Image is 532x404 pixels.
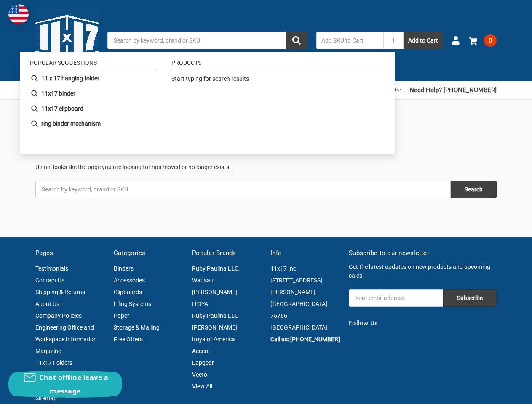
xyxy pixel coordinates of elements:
li: ring binder mechanism [27,116,160,131]
a: Accent [192,348,210,354]
b: 11x17 binder [41,89,75,98]
div: Instant Search Results [20,52,395,154]
a: Itoya of America [192,336,235,343]
button: Chat offline leave a message [8,371,122,398]
a: 0 [469,29,497,51]
input: Subscribe [443,289,497,307]
a: Ruby Paulina LLC [192,312,238,319]
span: 0 [484,34,497,47]
li: Popular suggestions [30,60,157,69]
a: Wausau [192,277,214,284]
a: 11x17 Folders [35,359,72,366]
address: 11x17 Inc. [STREET_ADDRESS][PERSON_NAME] [GEOGRAPHIC_DATA] 75766 [GEOGRAPHIC_DATA] [270,263,340,333]
button: Add to Cart [404,32,443,49]
li: 11x17 binder [27,86,160,101]
a: Binders [114,265,134,272]
a: View All [192,383,212,390]
a: Engineering Office and Workspace Information Magazine [35,324,97,354]
input: Your email address [349,289,443,307]
h5: Categories [114,248,183,258]
h5: Follow Us [349,319,497,328]
input: Search by keyword, brand or SKU [107,32,307,49]
a: Paper [114,312,129,319]
input: Search by keyword, brand or SKU [35,181,451,198]
a: Clipboards [114,289,142,295]
a: Contact Us [35,277,64,284]
a: ITOYA [192,300,208,307]
a: Free Offers [114,336,143,343]
a: About Us [35,300,59,307]
img: duty and tax information for United States [8,4,29,24]
input: Add SKU to Cart [316,32,383,49]
a: [PERSON_NAME] [192,289,237,295]
img: 11x17.com [35,9,99,72]
b: 11x17 clipboard [41,104,83,113]
a: [PERSON_NAME] [192,324,237,331]
li: 11x17 clipboard [27,101,160,116]
p: Uh oh, looks like the page you are looking for has moved or no longer exists. [35,163,497,172]
a: Shipping & Returns [35,289,85,295]
a: Filing Systems [114,300,151,307]
p: Get the latest updates on new products and upcoming sales [349,263,497,280]
b: 11 x 17 hanging folder [41,74,99,83]
h5: Subscribe to our newsletter [349,248,497,258]
li: Products [171,60,388,69]
a: Vecto [192,371,207,378]
li: 11 x 17 hanging folder [27,71,160,86]
div: Start typing for search results [171,74,384,88]
a: Call us: [PHONE_NUMBER] [270,336,340,343]
h5: Info [270,248,340,258]
a: Sitemap [35,395,57,401]
b: ring binder mechanism [41,120,101,128]
input: Search [451,181,497,198]
h5: Pages [35,248,105,258]
a: Accessories [114,277,145,284]
a: Ruby Paulina LLC. [192,265,240,272]
span: Chat offline leave a message [39,373,108,396]
a: Lapgear [192,359,214,366]
h5: Popular Brands [192,248,262,258]
a: Company Policies [35,312,82,319]
a: Testimonials [35,265,68,272]
a: Need Help? [PHONE_NUMBER] [409,81,497,99]
a: Storage & Mailing [114,324,160,331]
